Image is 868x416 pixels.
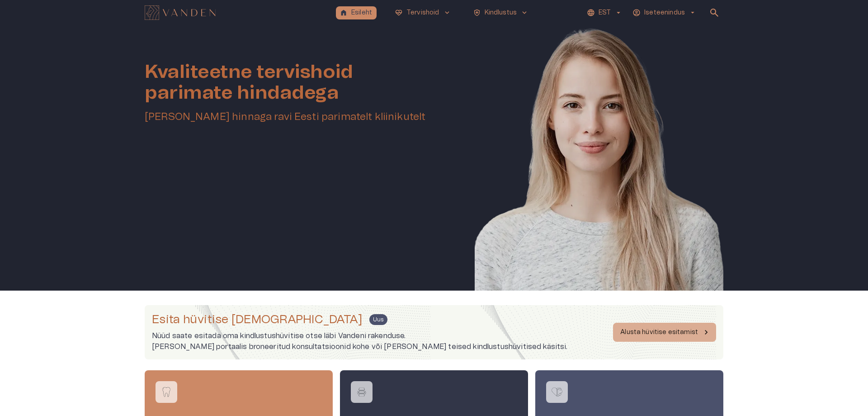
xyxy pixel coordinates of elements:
[644,8,685,18] p: Iseteenindus
[395,9,403,17] span: ecg_heart
[469,6,533,19] button: health_and_safetyKindlustuskeyboard_arrow_down
[631,6,698,19] button: Iseteenindusarrow_drop_down
[599,8,611,18] p: EST
[520,9,528,17] span: keyboard_arrow_down
[145,110,438,124] h5: [PERSON_NAME] hinnaga ravi Eesti parimatelt kliinikutelt
[336,6,377,19] button: homeEsileht
[160,385,173,399] img: Broneeri hambaarsti konsultatsioon logo
[152,330,568,341] p: Nüüd saate esitada oma kindlustushüvitise otse läbi Vandeni rakenduse.
[145,62,438,103] h1: Kvaliteetne tervishoid parimate hindadega
[613,323,716,342] button: Alusta hüvitise esitamist
[145,5,216,20] img: Vanden logo
[473,9,481,17] span: health_and_safety
[705,4,723,22] button: open search modal
[550,385,564,399] img: Võta ühendust vaimse tervise spetsialistiga logo
[406,8,439,18] p: Tervishoid
[355,385,368,399] img: Füsioterapeudi vastuvõtt logo
[585,6,624,19] button: EST
[351,8,372,18] p: Esileht
[709,7,720,18] span: search
[152,341,568,352] p: [PERSON_NAME] portaalis broneeritud konsultatsioonid kohe või [PERSON_NAME] teised kindlustushüvi...
[689,9,697,17] span: arrow_drop_down
[340,9,348,17] span: home
[443,9,451,17] span: keyboard_arrow_down
[391,6,455,19] button: ecg_heartTervishoidkeyboard_arrow_down
[485,8,517,18] p: Kindlustus
[152,312,362,327] h4: Esita hüvitise [DEMOGRAPHIC_DATA]
[145,6,332,19] a: Navigate to homepage
[475,25,723,318] img: Woman smiling
[369,316,387,324] span: Uus
[620,328,698,337] p: Alusta hüvitise esitamist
